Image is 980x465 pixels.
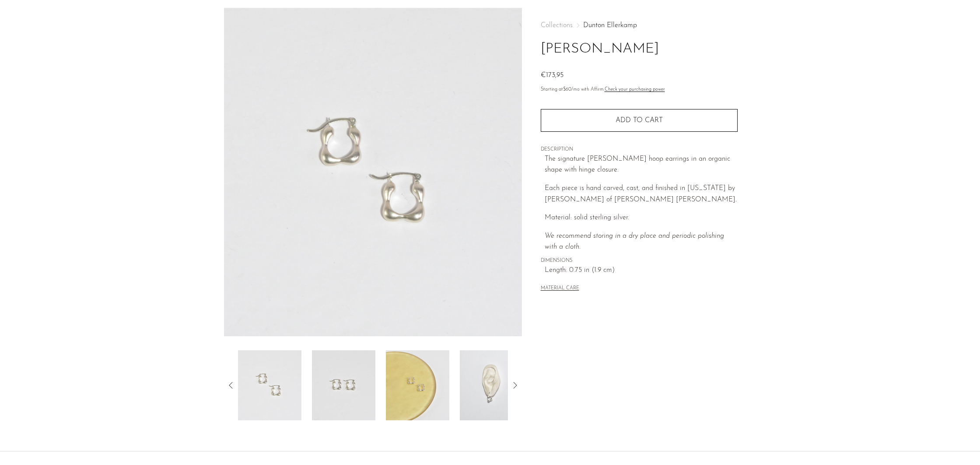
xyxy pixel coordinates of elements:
[616,117,663,124] span: Add to cart
[541,22,573,29] span: Collections
[460,350,523,420] img: Owen Earrings
[386,350,449,420] img: Owen Earrings
[541,257,738,265] span: DIMENSIONS
[224,8,522,336] img: Owen Earrings
[605,87,665,92] a: Check your purchasing power - Learn more about Affirm Financing (opens in modal)
[541,86,738,94] p: Starting at /mo with Affirm.
[545,212,738,224] p: Material: solid sterling silver.
[312,350,375,420] img: Owen Earrings
[545,155,730,174] span: The signature [PERSON_NAME] hoop earrings in an organic shape with hinge closure.
[583,22,637,29] a: Dunton Ellerkamp
[563,87,571,92] span: $60
[541,38,738,60] h1: [PERSON_NAME]
[541,22,738,29] nav: Breadcrumbs
[541,285,579,292] button: MATERIAL CARE
[545,232,724,251] i: We recommend storing in a dry place and periodic polishing with a cloth.
[238,350,301,420] img: Owen Earrings
[541,109,738,132] button: Add to cart
[545,183,738,205] p: Each piece is hand carved, cast, and finished in [US_STATE] by [PERSON_NAME] of [PERSON_NAME] [PE...
[541,146,738,154] span: DESCRIPTION
[545,265,738,276] span: Length: 0.75 in (1.9 cm)
[541,72,563,79] span: €173,95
